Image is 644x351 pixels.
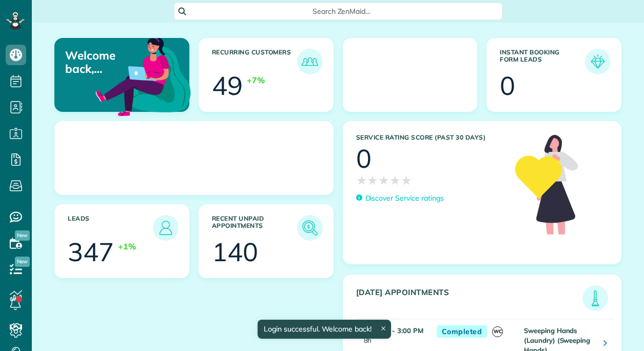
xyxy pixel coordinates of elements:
p: Welcome back, [PERSON_NAME]! [65,49,145,76]
span: WC [492,326,503,337]
h3: Instant Booking Form Leads [500,49,585,74]
a: Discover Service ratings [356,193,444,204]
h3: Service Rating score (past 30 days) [356,134,505,141]
span: New [15,257,30,267]
div: 49 [212,73,243,99]
span: ★ [401,171,412,189]
img: icon_recurring_customers-cf858462ba22bcd05b5a5880d41d6543d210077de5bb9ebc9590e49fd87d84ed.png [300,51,320,72]
p: Discover Service ratings [365,193,444,204]
span: ★ [367,171,378,189]
img: icon_leads-1bed01f49abd5b7fead27621c3d59655bb73ed531f8eeb49469d10e621d6b896.png [155,218,176,238]
div: 347 [68,239,114,265]
div: 140 [212,239,258,265]
div: Login successful. Welcome back! [258,320,391,339]
span: ★ [378,171,389,189]
img: icon_unpaid_appointments-47b8ce3997adf2238b356f14209ab4cced10bd1f174958f3ca8f1d0dd7fffeee.png [300,218,320,238]
h3: Recurring Customers [212,49,297,74]
img: dashboard_welcome-42a62b7d889689a78055ac9021e634bf52bae3f8056760290aed330b23ab8690.png [93,26,193,126]
h3: [DATE] Appointments [356,288,583,311]
div: +1% [118,241,136,252]
img: icon_todays_appointments-901f7ab196bb0bea1936b74009e4eb5ffbc2d2711fa7634e0d609ed5ef32b18b.png [585,288,606,308]
div: 0 [356,146,372,171]
span: New [15,230,30,241]
h3: Leads [68,215,153,241]
div: 0 [500,73,515,99]
strong: 7:00 AM - 3:00 PM [364,326,423,335]
h3: Recent unpaid appointments [212,215,297,241]
span: Completed [437,325,487,338]
div: +7% [247,74,265,86]
span: ★ [356,171,367,189]
span: ★ [389,171,401,189]
img: icon_form_leads-04211a6a04a5b2264e4ee56bc0799ec3eb69b7e499cbb523a139df1d13a81ae0.png [588,51,608,72]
